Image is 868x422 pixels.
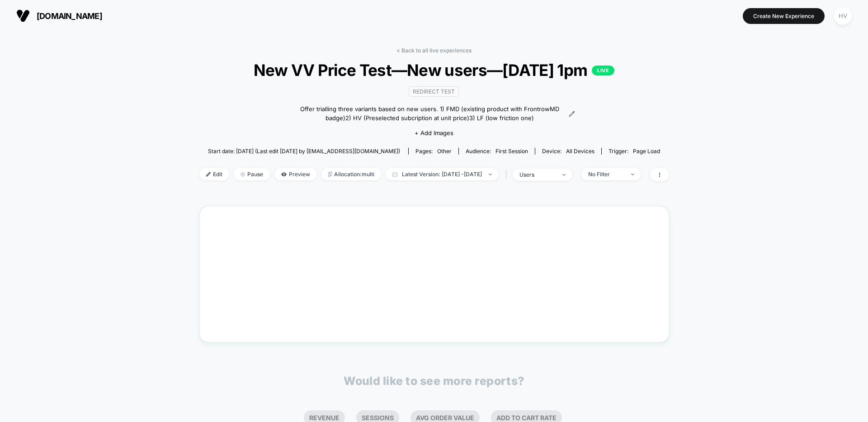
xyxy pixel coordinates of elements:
span: Redirect Test [409,86,459,97]
span: Pause [234,168,270,180]
div: users [519,171,556,178]
span: Preview [274,168,317,180]
button: [DOMAIN_NAME] [14,9,105,23]
button: Create New Experience [743,8,825,24]
p: Would like to see more reports? [344,374,524,388]
span: New VV Price Test—New users—[DATE] 1pm [222,61,645,80]
button: HV [831,7,854,25]
div: HV [834,7,852,25]
div: Trigger: [609,148,660,155]
span: First Session [495,148,528,155]
span: Latest Version: [DATE] - [DATE] [386,168,499,180]
img: end [241,172,245,177]
span: + Add Images [415,129,453,136]
div: No Filter [588,171,624,178]
img: end [631,173,634,175]
p: LIVE [592,66,614,75]
img: rebalance [328,172,332,177]
span: Offer trialling three variants based on new users. 1) FMD (existing product with FrontrowMD badge... [293,105,566,122]
img: end [562,174,566,176]
span: Allocation: multi [321,168,381,180]
span: Device: [535,148,601,155]
img: Visually logo [16,9,30,23]
img: calendar [392,172,397,177]
img: edit [206,172,211,177]
span: other [437,148,452,155]
span: Start date: [DATE] (Last edit [DATE] by [EMAIL_ADDRESS][DOMAIN_NAME]) [208,148,400,155]
span: Edit [199,168,229,180]
a: < Back to all live experiences [396,47,472,54]
div: Pages: [415,148,452,155]
img: end [489,173,492,175]
span: [DOMAIN_NAME] [37,11,102,21]
span: Page Load [633,148,660,155]
span: all devices [566,148,594,155]
div: Audience: [466,148,528,155]
span: | [503,168,513,181]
